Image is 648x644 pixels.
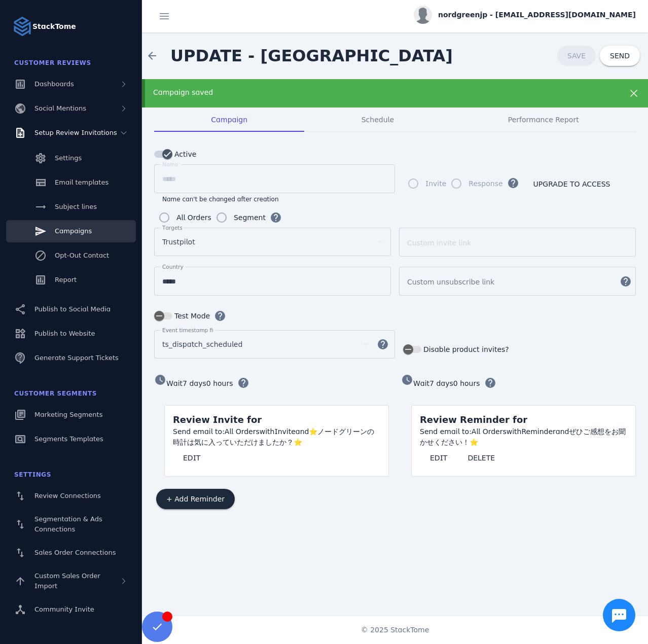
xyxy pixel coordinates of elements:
span: Schedule [362,116,394,123]
mat-label: Targets [162,225,183,231]
span: Sales Order Connections [34,549,116,556]
span: Opt-Out Contact [55,252,109,259]
span: Email templates [55,178,109,186]
span: All Orders [225,427,260,436]
a: Community Invite [6,598,136,621]
span: Send email to: [420,427,472,436]
span: Settings [55,154,82,162]
button: EDIT [173,448,210,468]
span: Trustpilot [162,236,195,248]
a: Sales Order Connections [6,542,136,564]
span: Marketing Segments [34,411,102,418]
span: Campaign [211,116,247,123]
span: Dashboards [34,80,74,88]
span: Segmentation & Ads Connections [34,515,102,533]
span: 7 days [429,379,453,387]
span: Wait [413,379,429,387]
span: Publish to Website [34,330,95,337]
span: ts_dispatch_scheduled [162,338,242,350]
span: Review Invite for [173,414,262,425]
button: UPGRADE TO ACCESS [523,174,621,194]
a: Publish to Website [6,323,136,345]
span: Customer Segments [14,390,97,397]
a: Publish to Social Media [6,298,136,320]
span: with [507,427,522,436]
div: All Orders [176,211,211,224]
span: with [260,427,275,436]
a: Review Connections [6,485,136,507]
label: Segment [232,211,266,224]
span: Review Reminder for [420,414,527,425]
span: Custom Sales Order Import [34,572,100,590]
span: + Add Reminder [166,495,225,503]
mat-icon: watch_later [401,374,413,386]
a: Report [6,269,136,291]
span: EDIT [430,454,447,461]
a: Email templates [6,171,136,194]
mat-label: Custom unsubscribe link [407,278,494,286]
button: nordgreenjp - [EMAIL_ADDRESS][DOMAIN_NAME] [414,6,636,24]
span: DELETE [467,454,495,461]
mat-label: Name [162,161,178,167]
button: DELETE [457,448,505,468]
span: Segments Templates [34,435,103,443]
mat-label: Country [162,264,184,270]
mat-hint: Name can't be changed after creation [162,193,279,203]
span: and [296,427,309,436]
span: Performance Report [508,116,579,123]
label: Active [172,148,196,160]
button: EDIT [420,448,457,468]
a: Campaigns [6,220,136,242]
span: All Orders [472,427,507,436]
span: Review Connections [34,492,101,499]
div: Campaign saved [153,87,591,98]
a: Subject lines [6,196,136,218]
mat-icon: watch_later [154,374,166,386]
a: Settings [6,147,136,169]
span: Wait [166,379,183,387]
mat-icon: help [371,338,395,350]
span: Campaigns [55,227,92,235]
span: Setup Review Invitations [34,129,117,136]
span: EDIT [183,454,200,461]
span: and [556,427,569,436]
img: profile.jpg [414,6,432,24]
span: Generate Support Tickets [34,354,119,362]
a: Segmentation & Ads Connections [6,509,136,540]
label: Response [466,177,502,190]
span: Subject lines [55,203,97,210]
span: Settings [14,471,51,478]
mat-label: Custom invite link [407,239,471,247]
label: Disable product invites? [421,343,509,355]
label: Test Mode [172,310,210,322]
span: Social Mentions [34,104,86,112]
a: Segments Templates [6,428,136,450]
span: Report [55,276,77,283]
span: Community Invite [34,605,94,613]
button: + Add Reminder [156,489,235,509]
strong: StackTome [32,21,76,32]
span: Publish to Social Media [34,305,111,313]
div: Invite ⭐ノードグリーンの時計は気に入っていただけましたか？⭐ [173,426,380,448]
span: UPGRADE TO ACCESS [533,181,610,188]
div: Reminder ぜひご感想をお聞かせください！⭐ [420,426,627,448]
span: nordgreenjp - [EMAIL_ADDRESS][DOMAIN_NAME] [438,10,636,20]
span: Customer Reviews [14,59,91,66]
a: Generate Support Tickets [6,347,136,369]
span: 0 hours [453,379,480,387]
span: Send email to: [173,427,225,436]
span: 7 days [183,379,206,387]
span: SEND [610,52,630,59]
span: © 2025 StackTome [361,625,429,635]
mat-label: Event timestamp field [162,327,221,333]
button: SEND [600,46,640,66]
img: Logo image [12,16,32,37]
input: Country [162,275,383,288]
span: 0 hours [206,379,233,387]
a: Marketing Segments [6,404,136,426]
a: Opt-Out Contact [6,244,136,267]
span: UPDATE - [GEOGRAPHIC_DATA] [170,46,453,65]
label: Invite [423,177,446,190]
